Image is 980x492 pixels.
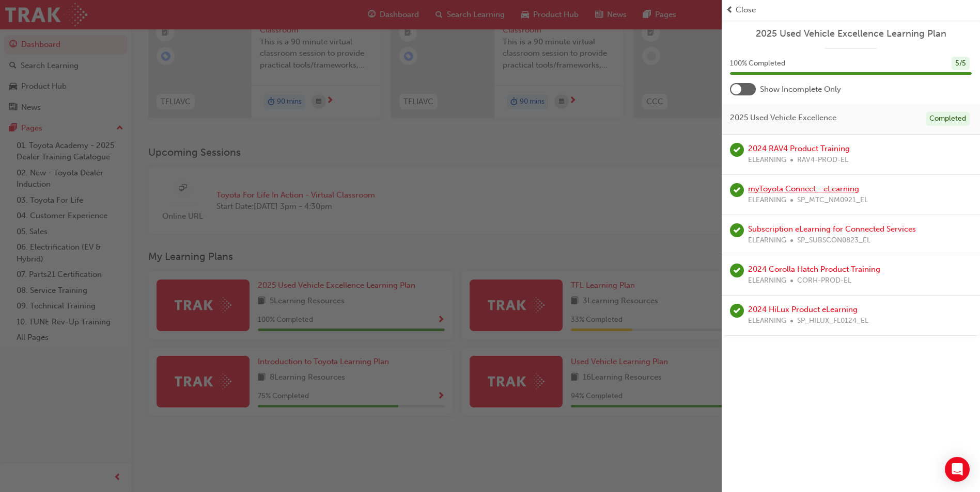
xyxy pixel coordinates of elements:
[748,265,880,274] a: 2024 Corolla Hatch Product Training
[730,264,744,277] span: learningRecordVerb_PASS-icon
[730,223,744,237] span: learningRecordVerb_PASS-icon
[748,315,786,327] span: ELEARNING
[726,4,734,16] span: prev-icon
[730,112,836,124] span: 2025 Used Vehicle Excellence
[748,235,786,247] span: ELEARNING
[736,4,756,16] span: Close
[726,4,976,16] button: prev-iconClose
[730,183,744,197] span: learningRecordVerb_PASS-icon
[797,315,868,327] span: SP_HILUX_FL0124_EL
[748,144,850,153] a: 2024 RAV4 Product Training
[748,194,786,206] span: ELEARNING
[952,57,970,71] div: 5 / 5
[748,305,858,314] a: 2024 HiLux Product eLearning
[926,112,970,126] div: Completed
[748,275,786,287] span: ELEARNING
[748,224,916,234] a: Subscription eLearning for Connected Services
[730,304,744,318] span: learningRecordVerb_COMPLETE-icon
[748,184,859,193] a: myToyota Connect - eLearning
[748,154,786,166] span: ELEARNING
[797,154,848,166] span: RAV4-PROD-EL
[730,143,744,157] span: learningRecordVerb_PASS-icon
[945,457,970,482] div: Open Intercom Messenger
[797,275,851,287] span: CORH-PROD-EL
[797,235,870,247] span: SP_SUBSCON0823_EL
[760,84,841,95] span: Show Incomplete Only
[730,58,785,70] span: 100 % Completed
[797,194,868,206] span: SP_MTC_NM0921_EL
[730,28,972,40] a: 2025 Used Vehicle Excellence Learning Plan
